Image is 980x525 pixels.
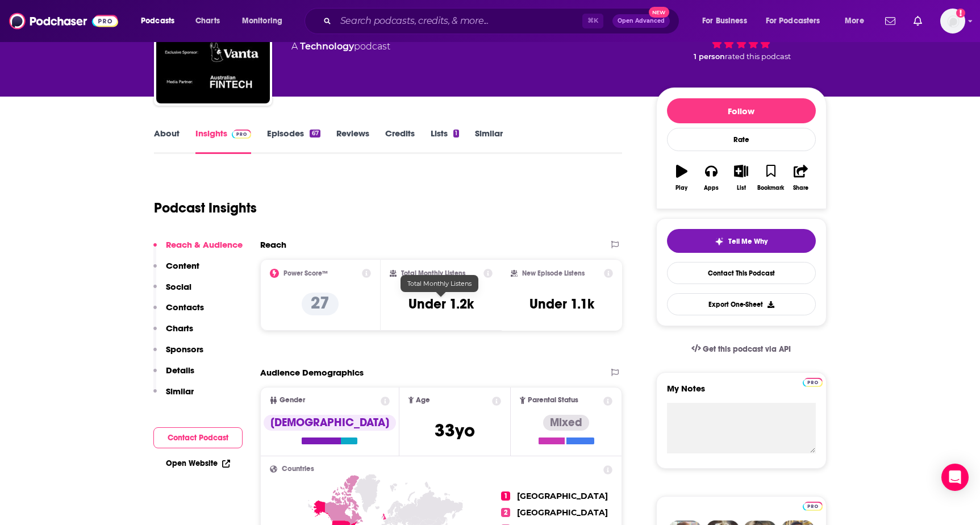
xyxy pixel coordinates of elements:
p: Social [166,281,191,292]
p: 27 [302,293,339,315]
h2: Total Monthly Listens [401,269,465,277]
div: Mixed [543,415,589,431]
span: 2 [501,508,510,517]
span: Charts [195,13,220,29]
p: Charts [166,323,193,334]
h3: Under 1.2k [408,295,474,312]
span: 33 yo [435,419,475,441]
div: 1 [453,130,459,137]
button: Content [153,260,199,281]
button: Apps [697,157,726,198]
h2: Power Score™ [283,269,328,277]
button: List [726,157,756,198]
button: Export One-Sheet [667,293,816,315]
p: Content [166,260,199,271]
span: Logged in as patiencebaldacci [940,9,965,34]
span: For Business [702,13,747,29]
span: Open Advanced [618,18,665,24]
a: Open Website [166,459,230,468]
div: [DEMOGRAPHIC_DATA] [264,415,396,431]
a: Show notifications dropdown [881,11,900,31]
button: Sponsors [153,344,203,365]
span: [GEOGRAPHIC_DATA] [517,507,608,518]
a: InsightsPodchaser Pro [195,128,252,154]
span: Parental Status [528,397,578,404]
button: open menu [758,12,837,30]
p: Reach & Audience [166,239,243,250]
button: Bookmark [756,157,786,198]
button: Social [153,281,191,302]
a: Pro website [803,376,823,387]
div: Rate [667,128,816,151]
img: tell me why sparkle [715,237,724,246]
button: Reach & Audience [153,239,243,260]
h2: Audience Demographics [260,367,364,378]
span: Total Monthly Listens [407,280,472,287]
span: ⌘ K [582,14,603,28]
label: My Notes [667,383,816,403]
span: Countries [282,465,314,473]
span: Gender [280,397,305,404]
p: Contacts [166,302,204,312]
button: Open AdvancedNew [612,14,670,28]
button: tell me why sparkleTell Me Why [667,229,816,253]
span: Age [416,397,430,404]
a: Lists1 [431,128,459,154]
img: Podchaser Pro [803,378,823,387]
button: Share [786,157,815,198]
button: Show profile menu [940,9,965,34]
a: Charts [188,12,227,30]
span: 1 person [694,52,725,61]
span: New [649,7,669,18]
p: Details [166,365,194,376]
button: Follow [667,98,816,123]
a: About [154,128,180,154]
div: Search podcasts, credits, & more... [315,8,690,34]
span: [GEOGRAPHIC_DATA] [517,491,608,501]
img: Podchaser - Follow, Share and Rate Podcasts [9,10,118,32]
button: Play [667,157,697,198]
p: Sponsors [166,344,203,355]
input: Search podcasts, credits, & more... [336,12,582,30]
span: Tell Me Why [728,237,768,246]
p: Similar [166,386,194,397]
img: Podchaser Pro [232,130,252,139]
div: Open Intercom Messenger [941,464,969,491]
button: Similar [153,386,194,407]
img: Podchaser Pro [803,502,823,511]
span: 1 [501,491,510,501]
a: Similar [475,128,503,154]
a: Episodes67 [267,128,320,154]
button: Details [153,365,194,386]
div: Share [793,185,808,191]
a: Reviews [336,128,369,154]
h3: Under 1.1k [529,295,594,312]
a: Credits [385,128,415,154]
div: Apps [704,185,719,191]
span: More [845,13,864,29]
button: Charts [153,323,193,344]
button: open menu [837,12,878,30]
a: Contact This Podcast [667,262,816,284]
h1: Podcast Insights [154,199,257,216]
button: open menu [234,12,297,30]
div: Play [675,185,687,191]
a: Pro website [803,500,823,511]
span: rated this podcast [725,52,791,61]
button: open menu [694,12,761,30]
span: For Podcasters [766,13,820,29]
svg: Add a profile image [956,9,965,18]
button: Contact Podcast [153,427,243,448]
h2: Reach [260,239,286,250]
img: User Profile [940,9,965,34]
a: Technology [300,41,354,52]
button: Contacts [153,302,204,323]
button: open menu [133,12,189,30]
div: Bookmark [757,185,784,191]
a: Show notifications dropdown [909,11,927,31]
span: Podcasts [141,13,174,29]
div: A podcast [291,40,390,53]
h2: New Episode Listens [522,269,585,277]
span: Monitoring [242,13,282,29]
